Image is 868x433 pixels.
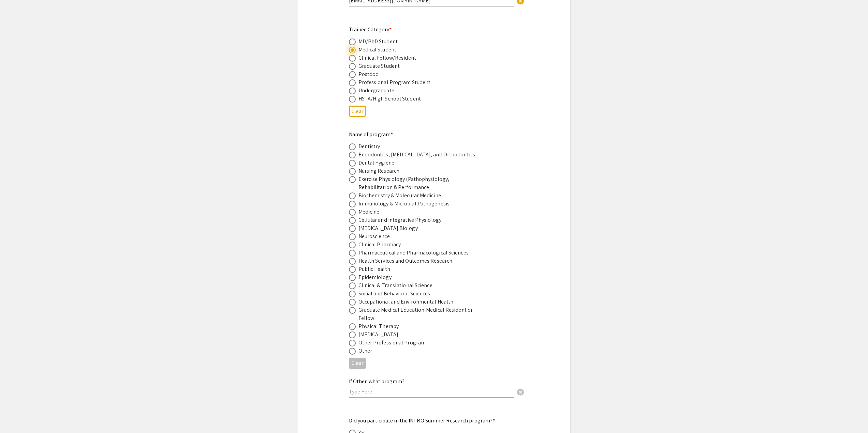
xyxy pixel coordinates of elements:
[358,216,442,224] div: Cellular and Integrative Physiology
[358,290,430,298] div: Social and Behavioral Sciences
[358,95,421,103] div: HSTA/High School Student
[349,26,392,33] mat-label: Trainee Category
[358,167,400,175] div: Nursing Research
[358,200,450,208] div: Immunology & Microbial Pathogenesis
[349,388,514,395] input: Type Here
[358,87,394,95] div: Undergraduate
[358,273,392,281] div: Epidemiology
[358,70,378,78] div: Postdoc
[358,265,390,273] div: Public Health
[358,151,475,159] div: Endodontics, [MEDICAL_DATA], and Orthodontics
[358,232,390,241] div: Neuroscience
[358,257,453,265] div: Health Services and Outcomes Research
[358,241,401,249] div: Clinical Pharmacy
[358,347,372,355] div: Other
[349,358,366,369] button: Clear
[349,106,366,117] button: Clear
[349,378,404,385] mat-label: If Other, what program?
[358,191,441,200] div: Biochemistry & Molecular Medicine
[358,249,469,257] div: Pharmaceutical and Pharmacological Sciences
[358,330,398,339] div: [MEDICAL_DATA]
[358,54,416,62] div: Clinical Fellow/Resident
[349,131,393,138] mat-label: Name of program
[358,281,432,290] div: Clinical & Translational Science
[358,208,380,216] div: Medicine
[358,322,399,330] div: Physical Therapy
[358,37,398,46] div: MD/PhD Student
[358,175,478,191] div: Exercise Physiology (Pathophysiology, Rehabilitation & Performance
[349,417,495,424] mat-label: Did you participate in the INTRO Summer Research program?
[358,306,478,322] div: Graduate Medical Education-Medical Resident or Fellow
[5,402,29,428] iframe: Chat
[358,298,454,306] div: Occupational and Environmental Health
[358,224,418,232] div: [MEDICAL_DATA] Biology
[514,385,527,398] button: Clear
[358,62,400,70] div: Graduate Student
[358,78,431,87] div: Professional Program Student
[358,46,397,54] div: Medical Student
[358,339,426,347] div: Other Professional Program
[358,142,380,151] div: Dentistry
[358,159,394,167] div: Dental Hygiene
[516,388,525,396] span: cancel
